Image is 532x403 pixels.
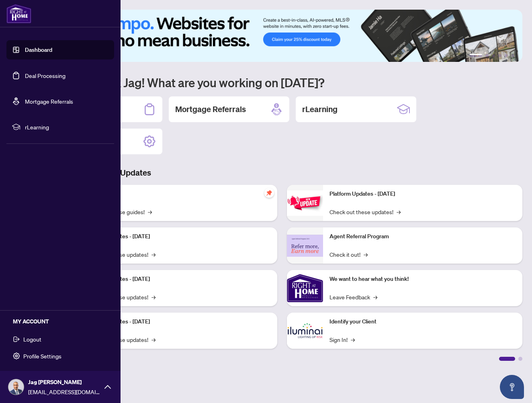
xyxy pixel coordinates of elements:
img: Agent Referral Program [287,235,323,257]
a: Deal Processing [25,72,65,79]
img: Slide 0 [42,10,522,62]
h5: MY ACCOUNT [13,317,114,326]
span: → [151,335,156,344]
h2: rLearning [302,104,338,115]
span: → [397,207,401,216]
button: 6 [511,54,514,57]
h3: Brokerage & Industry Updates [42,167,522,178]
button: Profile Settings [6,349,114,363]
p: Identify your Client [329,317,516,326]
span: Logout [23,333,41,346]
p: Platform Updates - [DATE] [84,232,271,241]
button: 2 [485,54,489,57]
span: [EMAIL_ADDRESS][DOMAIN_NAME] [28,387,100,396]
a: Check it out!→ [329,250,368,259]
span: pushpin [264,188,274,198]
p: Platform Updates - [DATE] [84,317,271,326]
span: → [151,293,156,301]
a: Sign In!→ [329,335,355,344]
button: Open asap [500,375,524,399]
button: Logout [6,332,114,346]
img: We want to hear what you think! [287,270,323,306]
span: → [364,250,368,259]
img: logo [6,4,31,23]
a: Mortgage Referrals [25,98,73,105]
span: rLearning [25,123,108,131]
p: Self-Help [84,190,271,198]
button: 5 [505,54,508,57]
h2: Mortgage Referrals [175,104,246,115]
button: 4 [498,54,501,57]
span: → [148,207,152,216]
span: → [351,335,355,344]
a: Dashboard [25,46,52,53]
p: Platform Updates - [DATE] [329,190,516,198]
p: We want to hear what you think! [329,275,516,284]
span: → [151,250,156,259]
p: Platform Updates - [DATE] [84,275,271,284]
h1: Welcome back Jag! What are you working on [DATE]? [42,75,522,90]
img: Profile Icon [8,379,24,395]
img: Identify your Client [287,313,323,349]
button: 3 [492,54,495,57]
button: 1 [469,54,482,57]
p: Agent Referral Program [329,232,516,241]
a: Check out these updates!→ [329,207,401,216]
img: Platform Updates - June 23, 2025 [287,190,323,216]
span: Jag [PERSON_NAME] [28,378,100,387]
span: Profile Settings [23,350,61,362]
a: Leave Feedback→ [329,293,377,301]
span: → [373,293,377,301]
